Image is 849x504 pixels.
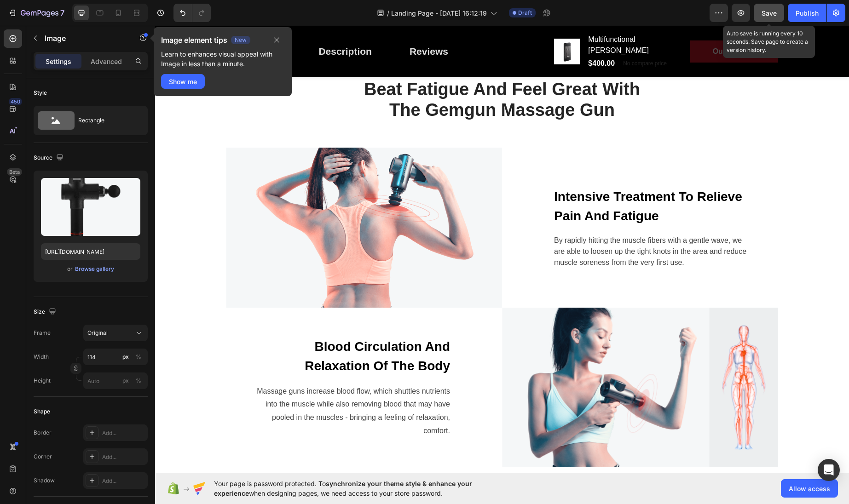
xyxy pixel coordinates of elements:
img: preview-image [41,178,140,236]
p: Beat Fatigue And Feel Great With The Gemgun Massage Gun [203,53,491,95]
span: Your page is password protected. To when designing pages, we need access to your store password. [214,479,508,498]
span: or [67,263,73,275]
div: Style [34,89,47,97]
button: Out of stock [535,15,623,37]
p: 7 [60,7,64,18]
p: Massage guns increase blood flow, which shuttles nutrients into the muscle while also removing bl... [97,359,295,412]
input: px% [83,372,148,389]
p: Intensive Treatment To Relieve Pain And Fatigue [399,161,597,200]
iframe: Design area [155,26,849,473]
div: Browse gallery [75,265,114,273]
div: Add... [102,477,145,485]
button: Browse gallery [75,264,115,274]
button: Save [754,4,784,22]
img: Alt Image [71,122,347,282]
button: Original [83,325,148,341]
div: Out of stock [558,20,601,31]
div: Rectangle [78,110,134,131]
div: Beta [7,168,22,176]
div: Undo/Redo [173,4,211,22]
div: $400.00 [432,31,461,44]
div: px [122,377,129,385]
div: Border [34,429,52,437]
span: Original [87,329,108,337]
button: % [120,375,131,386]
label: Width [34,353,49,361]
button: px [133,351,144,362]
div: Open Intercom Messenger [818,459,840,481]
input: https://example.com/image.jpg [41,243,140,260]
button: % [120,351,131,362]
button: Publish [788,4,826,22]
button: Allow access [781,479,838,498]
p: Blood Circulation And Relaxation Of The Body [97,311,295,350]
div: Source [34,152,65,164]
span: Allow access [789,484,830,493]
div: Corner [34,452,52,461]
input: px% [83,349,148,365]
div: Add... [102,453,145,461]
button: px [133,375,144,386]
div: Size [34,306,58,318]
label: Height [34,377,51,385]
p: Image [45,33,123,44]
div: Add... [102,429,145,437]
span: Draft [518,9,532,17]
label: Frame [34,329,51,337]
p: By rapidly hitting the muscle fibers with a gentle wave, we are able to loosen up the tight knots... [399,209,597,242]
img: Alt Image [347,282,623,441]
span: / [387,8,389,18]
div: Shadow [34,476,55,485]
div: Publish [796,8,819,18]
span: Save [762,9,777,17]
button: 7 [4,4,69,22]
div: % [136,377,141,385]
p: Settings [46,57,71,66]
div: px [122,353,129,361]
div: % [136,353,141,361]
span: Landing Page - [DATE] 16:12:19 [391,8,487,18]
span: synchronize your theme style & enhance your experience [214,480,472,497]
div: Shape [34,407,50,416]
p: No compare price [468,35,512,40]
p: Advanced [91,57,122,66]
div: 450 [9,98,22,105]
